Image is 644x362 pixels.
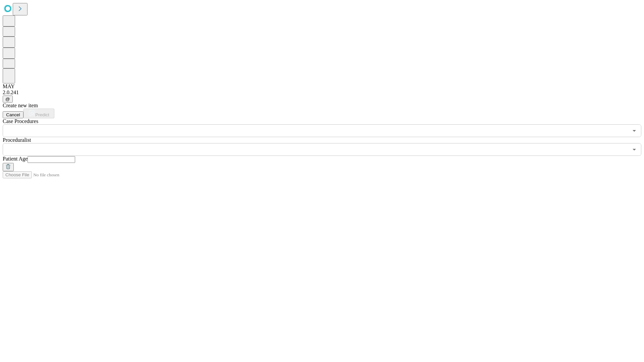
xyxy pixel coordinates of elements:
[6,112,20,117] span: Cancel
[630,145,639,154] button: Open
[3,103,38,108] span: Create new item
[35,112,49,117] span: Predict
[5,97,10,102] span: @
[3,118,38,124] span: Scheduled Procedure
[23,109,54,118] button: Predict
[3,83,641,89] div: MAY
[3,156,28,162] span: Patient Age
[3,137,31,143] span: Proceduralist
[3,89,641,96] div: 2.0.241
[3,111,23,118] button: Cancel
[630,126,639,135] button: Open
[3,96,13,103] button: @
